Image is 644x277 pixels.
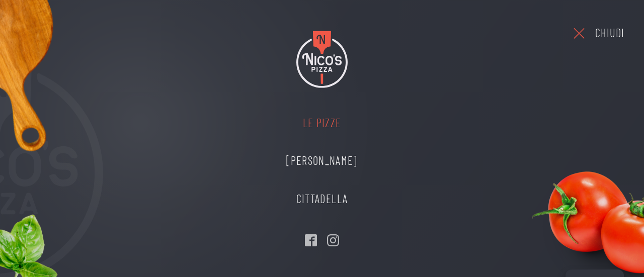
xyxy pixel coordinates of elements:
div: Chiudi [595,24,625,42]
a: Cittadella [276,180,367,218]
a: Chiudi [571,19,625,47]
a: [PERSON_NAME] [276,142,367,180]
a: Le Pizze [276,104,367,142]
img: Nico's Pizza Logo Colori [296,31,348,88]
